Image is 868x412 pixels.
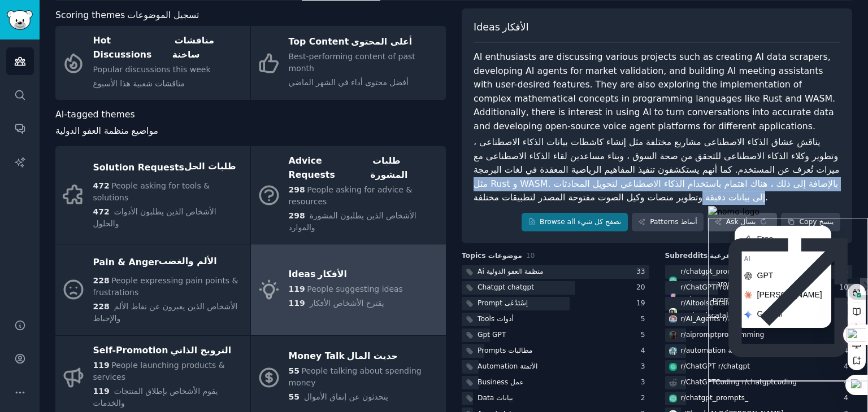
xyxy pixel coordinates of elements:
div: Prompts [478,346,532,356]
sider-trans-text: الأفكار [502,21,529,33]
span: يقترح الأشخاص الأفكار [310,299,384,308]
div: Advice Requests [289,152,440,184]
sider-trans-text: أعلى المحتوى [351,36,412,47]
sider-trans-text: chatgpt [507,283,534,291]
sider-trans-text: R/Aitoolscatalog [681,312,737,319]
a: Top Contentأعلى المحتوىBest-performing content of past monthأفضل محتوى أداء في الشهر الماضي [251,26,446,100]
div: Prompt [478,299,528,309]
span: الأشخاص الذين يطلبون الأدوات والحلول [93,207,216,228]
div: Hot Discussions [93,32,245,64]
div: Pain & Anger [93,251,245,275]
sider-trans-text: r/chatgpt_promptdesign [681,280,765,288]
sider-trans-text: أفضل محتوى أداء في الشهر الماضي [289,78,409,87]
a: Aiمنظمة العفو الدولية33 [462,265,649,279]
sider-trans-text: تصفح كل شيء [578,218,621,226]
div: r/ chatgpt_promptDesign [681,267,765,293]
a: chatgpt_prompts_r/chatgpt_prompts_4 [665,392,853,406]
sider-trans-text: مواضيع منظمة العفو الدولية [55,125,158,136]
a: AI_Agentsr/AI_Agentsr/ai_agents8 [665,313,853,327]
sider-trans-text: بيانات [496,394,513,402]
div: Solution Requests [93,156,245,181]
span: Ideas [474,20,529,34]
a: AItoolsCatalogr/AItoolsCatalogR/Aitoolscatalog9 [665,297,853,311]
span: 228 [93,302,110,311]
a: aipromptprogrammingr/aipromptprogramming4 [665,328,853,343]
div: r/ ChatGPTCoding [681,378,797,388]
div: r/ AI_Agents [681,314,761,325]
a: Automationالأتمتة3 [462,360,649,374]
span: الأشخاص الذين يطلبون المشورة والموارد [289,211,416,232]
sider-trans-text: الأتمتة [520,362,537,370]
span: 472 [93,207,110,216]
sider-trans-text: طلبات المشورة [370,155,407,180]
sider-trans-text: منظمة العفو الدولية [487,268,544,275]
a: ChatGPTPromptGeniusr/ChatGPTPromptGeniusr/chatgptpromptgenius10 [665,281,853,295]
a: Advice Requestsطلبات المشورة298People asking for advice & resources298 الأشخاص الذين يطلبون المشو... [251,146,446,244]
img: ChatGPTPromptGenius [669,292,677,300]
sider-trans-text: الأفكار [318,269,347,279]
span: 298 [289,211,305,220]
span: Popular discussions this week [93,65,245,90]
div: 33 [636,267,649,277]
img: ChatGPT [669,363,677,371]
a: Patternsأنماط [632,213,704,232]
a: Chatgptchatgpt20 [462,281,649,295]
sider-trans-text: أدوات [497,315,514,323]
span: الأشخاص الذين يعبرون عن نقاط الألم والإحباط [93,302,238,323]
img: chatgpt_prompts_ [669,395,677,402]
div: 5 [641,314,649,325]
sider-trans-text: أنماط [681,218,697,226]
span: 119 [93,387,110,396]
div: Chatgpt [478,283,534,293]
sider-trans-text: تسجيل الموضوعات [127,10,199,20]
a: Ideasالأفكار119People suggesting ideas119 يقترح الأشخاص الأفكار [251,244,446,335]
span: AI-tagged themes [55,108,158,142]
sider-trans-text: الترويج الذاتي [170,345,231,356]
a: Dataبيانات2 [462,392,649,406]
span: People suggesting ideas [307,284,403,293]
img: chatgpt_promptDesign [669,277,677,284]
a: ChatGPTr/ChatGPTr/chatgpt4 [665,360,853,374]
sider-trans-text: مطالبات [508,347,532,354]
div: r/ automation [681,346,757,356]
div: AI enthusiasts are discussing various projects such as creating AI data scrapers, developing AI a... [474,50,840,205]
sider-trans-text: r/chatgptpromptgenius [681,296,761,304]
div: Data [478,393,513,404]
span: 119 [289,284,305,293]
div: r/ AItoolsCatalog [681,299,737,325]
sider-trans-text: GPT [492,331,506,339]
sider-trans-text: الألم والغضب [159,256,217,266]
div: Ai [478,267,544,277]
img: automation [669,347,677,355]
a: automationr/automationص/الأتمتة4 [665,344,853,358]
a: chatgpt_promptDesignr/chatgpt_promptDesignr/chatgpt_promptdesign35 [665,265,853,279]
span: Best-performing content of past month [289,52,440,89]
sider-trans-text: اِسْتَدْعَى [505,299,528,307]
div: r/ chatgpt_prompts_ [681,393,749,404]
span: Scoring themes [55,8,199,23]
span: People launching products & services [93,361,225,382]
div: Business [478,378,524,388]
span: People asking for advice & resources [289,185,413,206]
div: r/ aipromptprogramming [681,330,765,340]
div: Self-Promotion [93,341,245,360]
sider-trans-text: يناقش عشاق الذكاء الاصطناعى مشاريع مختلفة مثل إنشاء كاشطات بيانات الذكاء الاصطناعى ، وتطوير وكلاء... [474,137,842,203]
div: Ideas [289,266,403,284]
span: 228 [93,276,110,285]
span: 10 [526,252,535,260]
a: r/ChatGPTCodingr/chatgptcoding4 [665,376,853,390]
div: 3 [641,378,649,388]
sider-trans-text: عمل [510,378,524,386]
img: GummySearch logo [7,10,33,30]
a: Businessعمل3 [462,376,649,390]
span: 119 [93,361,110,370]
div: Top Content [289,33,440,51]
div: 19 [636,299,649,309]
div: 3 [641,362,649,372]
sider-trans-text: مناقشات ساخنة [172,35,214,60]
a: Askبسأل [708,213,777,232]
div: Tools [478,314,514,325]
div: 5 [641,330,649,340]
span: يقوم الأشخاص بإطلاق المنتجات والخدمات [93,387,218,407]
img: AI_Agents [669,315,677,323]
